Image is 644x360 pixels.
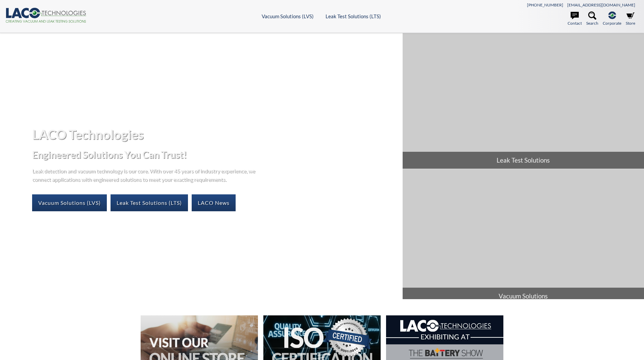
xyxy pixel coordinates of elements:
[262,13,314,19] a: Vacuum Solutions (LVS)
[32,126,397,143] h1: LACO Technologies
[403,152,644,169] span: Leak Test Solutions
[192,194,236,211] a: LACO News
[32,148,397,161] h2: Engineered Solutions You Can Trust!
[626,11,635,26] a: Store
[603,20,621,26] span: Corporate
[111,194,188,211] a: Leak Test Solutions (LTS)
[403,33,644,169] a: Leak Test Solutions
[527,2,563,7] a: [PHONE_NUMBER]
[586,11,598,26] a: Search
[32,194,107,211] a: Vacuum Solutions (LVS)
[568,11,582,26] a: Contact
[567,2,635,7] a: [EMAIL_ADDRESS][DOMAIN_NAME]
[32,166,259,184] p: Leak detection and vacuum technology is our core. With over 45 years of industry experience, we c...
[403,288,644,305] span: Vacuum Solutions
[403,169,644,305] a: Vacuum Solutions
[326,13,381,19] a: Leak Test Solutions (LTS)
